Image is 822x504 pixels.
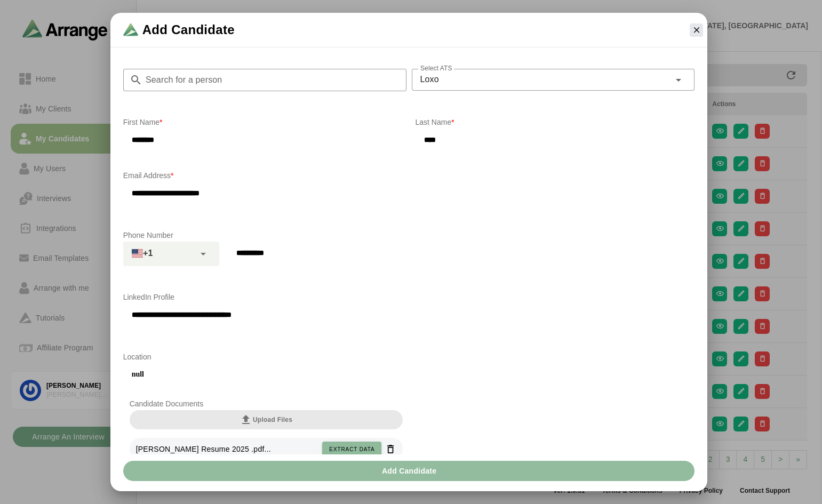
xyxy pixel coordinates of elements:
span: [PERSON_NAME] Resume 2025 .pdf... [136,445,271,453]
button: Upload Files [130,410,403,429]
button: Extract data [322,442,381,457]
span: Extract data [329,446,374,452]
span: Upload Files [240,413,292,426]
p: Location [123,350,695,363]
span: Add Candidate [381,461,437,481]
p: LinkedIn Profile [123,291,695,303]
span: Loxo [420,73,439,86]
p: Last Name [416,116,695,129]
button: Add Candidate [123,461,695,481]
p: Candidate Documents [130,397,403,410]
span: Add Candidate [142,21,235,38]
p: First Name [123,116,403,129]
p: Email Address [123,169,695,182]
p: Phone Number [123,229,695,242]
